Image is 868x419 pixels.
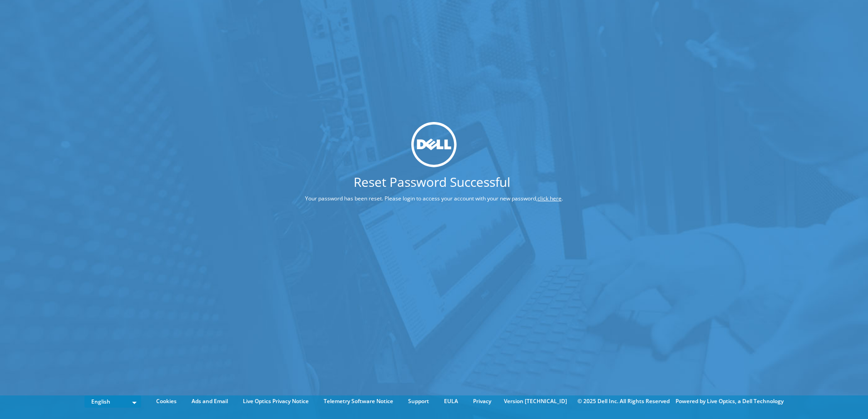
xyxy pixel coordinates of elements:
[149,396,183,406] a: Cookies
[236,396,316,406] a: Live Optics Privacy Notice
[573,396,674,406] li: © 2025 Dell Inc. All Rights Reserved
[437,396,465,406] a: EULA
[411,122,457,167] img: dell_svg_logo.svg
[271,175,592,188] h1: Reset Password Successful
[401,396,436,406] a: Support
[185,396,235,406] a: Ads and Email
[676,396,784,406] li: Powered by Live Optics, a Dell Technology
[499,396,572,406] li: Version [TECHNICAL_ID]
[538,195,562,202] a: click here
[271,194,597,204] p: Your password has been reset. Please login to access your account with your new password, .
[317,396,400,406] a: Telemetry Software Notice
[466,396,498,406] a: Privacy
